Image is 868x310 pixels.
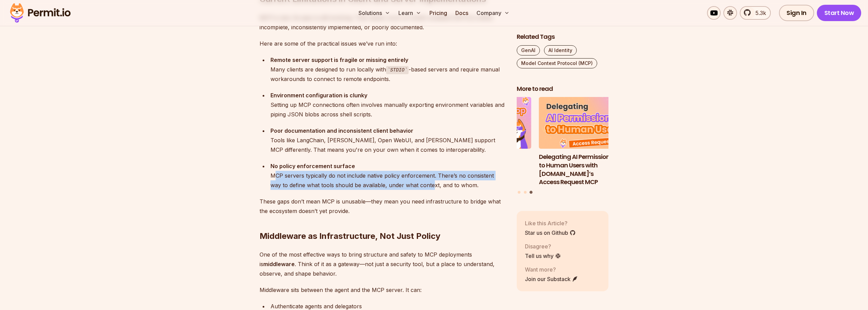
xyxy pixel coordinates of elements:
[396,6,424,20] button: Learn
[518,191,520,194] button: Go to slide 1
[740,6,771,20] a: 5.3k
[386,66,409,74] code: STDIO
[539,97,631,187] li: 3 of 3
[439,97,531,187] li: 2 of 3
[260,197,506,216] p: These gaps don’t mean MCP is unusable—they mean you need infrastructure to bridge what the ecosys...
[270,56,408,63] strong: Remote server support is fragile or missing entirely
[525,265,578,274] p: Want more?
[260,285,506,295] p: Middleware sits between the agent and the MCP server. It can:
[530,191,533,194] button: Go to slide 3
[270,163,355,169] strong: No policy enforcement surface
[779,5,814,21] a: Sign In
[260,39,506,48] p: Here are some of the practical issues we’ve run into:
[474,6,512,20] button: Company
[270,55,506,84] div: Many clients are designed to run locally with -based servers and require manual workarounds to co...
[525,219,576,227] p: Like this Article?
[260,250,506,278] p: One of the most effective ways to bring structure and safety to MCP deployments is . Think of it ...
[439,153,531,186] h3: Human-in-the-Loop for AI Agents: Best Practices, Frameworks, Use Cases, and Demo
[517,58,597,68] a: Model Context Protocol (MCP)
[427,6,450,20] a: Pricing
[525,275,578,283] a: Join our Substack
[7,1,74,25] img: Permit logo
[263,261,295,267] strong: middleware
[260,203,506,242] h2: Middleware as Infrastructure, Not Just Policy
[356,6,393,20] button: Solutions
[525,252,561,260] a: Tell us why
[525,242,561,250] p: Disagree?
[525,229,576,237] a: Star us on Github
[517,33,609,41] h2: Related Tags
[270,127,413,134] strong: Poor documentation and inconsistent client behavior
[524,191,527,194] button: Go to slide 2
[517,97,609,195] div: Posts
[517,85,609,93] h2: More to read
[751,9,766,17] span: 5.3k
[539,97,631,187] a: Delegating AI Permissions to Human Users with Permit.io’s Access Request MCPDelegating AI Permiss...
[270,161,506,190] div: MCP servers typically do not include native policy enforcement. There’s no consistent way to defi...
[539,153,631,186] h3: Delegating AI Permissions to Human Users with [DOMAIN_NAME]’s Access Request MCP
[453,6,471,20] a: Docs
[270,126,506,154] div: Tools like LangChain, [PERSON_NAME], Open WebUI, and [PERSON_NAME] support MCP differently. That ...
[270,91,506,119] div: Setting up MCP connections often involves manually exporting environment variables and piping JSO...
[439,97,531,149] img: Human-in-the-Loop for AI Agents: Best Practices, Frameworks, Use Cases, and Demo
[817,5,862,21] a: Start Now
[539,97,631,149] img: Delegating AI Permissions to Human Users with Permit.io’s Access Request MCP
[270,92,367,99] strong: Environment configuration is clunky
[544,45,577,55] a: AI Identity
[517,45,540,55] a: GenAI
